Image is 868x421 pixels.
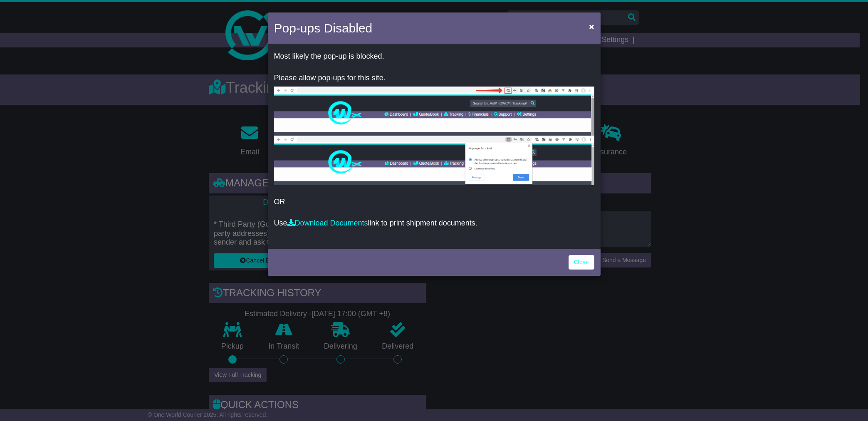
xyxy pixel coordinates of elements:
[274,219,594,228] p: Use link to print shipment documents.
[274,136,594,185] img: allow-popup-2.png
[274,19,373,37] h4: Pop-ups Disabled
[274,87,594,136] img: allow-popup-1.png
[585,18,598,35] button: Close
[287,219,368,227] a: Download Documents
[589,22,594,31] span: ×
[274,52,594,61] p: Most likely the pop-up is blocked.
[268,46,601,247] div: OR
[274,74,594,83] p: Please allow pop-ups for this site.
[569,255,594,270] a: Close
